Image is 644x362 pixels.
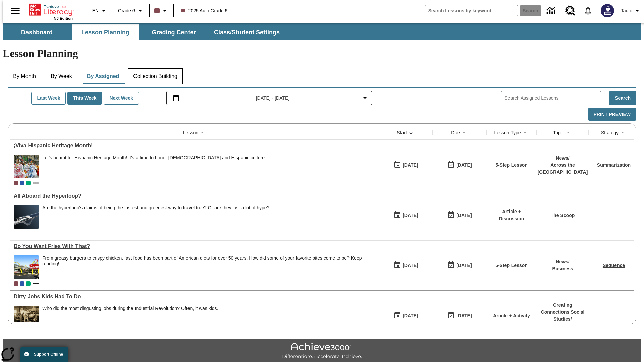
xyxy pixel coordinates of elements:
[14,243,376,249] div: Do You Want Fries With That?
[34,352,63,357] span: Support Offline
[425,5,518,16] input: search field
[14,294,376,300] div: Dirty Jobs Kids Had To Do
[128,68,183,84] button: Collection Building
[445,259,474,272] button: 07/20/26: Last day the lesson can be accessed
[451,129,460,136] div: Due
[118,7,135,14] span: Grade 6
[42,155,266,161] div: Let's hear it for Hispanic Heritage Month! It's a time to honor [DEMOGRAPHIC_DATA] and Hispanic c...
[564,129,572,137] button: Sort
[42,205,269,211] div: Are the hyperloop's claims of being the fastest and greenest way to travel true? Or are they just...
[5,1,25,21] button: Open side menu
[14,243,376,249] a: Do You Want Fries With That?, Lessons
[42,205,269,229] div: Are the hyperloop's claims of being the fastest and greenest way to travel true? Or are they just...
[45,68,78,84] button: By Week
[14,281,18,286] div: Current Class
[14,143,376,149] a: ¡Viva Hispanic Heritage Month! , Lessons
[561,2,579,20] a: Resource Center, Will open in new tab
[183,129,198,136] div: Lesson
[26,281,31,286] span: 2025 Auto Grade 4
[104,92,139,105] button: Next Week
[14,294,376,300] a: Dirty Jobs Kids Had To Do, Lessons
[14,181,18,185] div: Current Class
[391,209,420,222] button: 07/21/25: First time the lesson was available
[579,2,597,19] a: Notifications
[553,129,564,136] div: Topic
[282,343,362,360] img: Achieve3000 Differentiate Accelerate Achieve
[538,162,588,176] p: Across the [GEOGRAPHIC_DATA]
[3,23,641,40] div: SubNavbar
[402,161,418,169] div: [DATE]
[3,24,286,40] div: SubNavbar
[521,129,529,137] button: Sort
[42,306,218,311] div: Who did the most disgusting jobs during the Industrial Revolution? Often, it was kids.
[456,161,472,169] div: [DATE]
[29,3,73,16] a: Home
[42,255,376,279] div: From greasy burgers to crispy chicken, fast food has been part of American diets for over 50 year...
[152,5,171,17] button: Class color is dark brown. Change class color
[29,2,73,20] div: Home
[456,261,472,270] div: [DATE]
[115,5,147,17] button: Grade: Grade 6, Select a grade
[445,309,474,322] button: 11/30/25: Last day the lesson can be accessed
[20,347,68,362] button: Support Offline
[601,4,614,17] img: Avatar
[14,193,376,199] div: All Aboard the Hyperloop?
[445,209,474,222] button: 06/30/26: Last day the lesson can be accessed
[14,205,39,229] img: Artist rendering of Hyperloop TT vehicle entering a tunnel
[494,129,521,136] div: Lesson Type
[552,265,573,273] p: Business
[456,211,472,220] div: [DATE]
[493,312,530,319] p: Article + Activity
[361,94,369,102] svg: Collapse Date Range Filter
[31,92,66,105] button: Last Week
[14,155,39,178] img: A photograph of Hispanic women participating in a parade celebrating Hispanic culture. The women ...
[601,129,619,136] div: Strategy
[538,155,588,162] p: News /
[3,47,641,60] h1: Lesson Planning
[543,2,561,20] a: Data Center
[402,261,418,270] div: [DATE]
[42,255,376,267] div: From greasy burgers to crispy chicken, fast food has been part of American diets for over 50 year...
[14,306,39,329] img: Black and white photo of two young boys standing on a piece of heavy machinery
[72,24,139,40] button: Lesson Planning
[92,7,99,14] span: EN
[14,255,39,279] img: One of the first McDonald's stores, with the iconic red sign and golden arches.
[609,91,636,105] button: Search
[597,2,618,19] button: Select a new avatar
[552,258,573,265] p: News /
[82,68,124,84] button: By Assigned
[14,193,376,199] a: All Aboard the Hyperloop?, Lessons
[20,281,24,286] span: OL 2025 Auto Grade 7
[603,263,625,268] a: Sequence
[140,24,207,40] button: Grading Center
[42,306,218,329] div: Who did the most disgusting jobs during the Industrial Revolution? Often, it was kids.
[619,129,627,137] button: Sort
[551,212,575,219] p: The Scoop
[597,162,631,168] a: Summarization
[256,95,290,102] span: [DATE] - [DATE]
[391,309,420,322] button: 07/11/25: First time the lesson was available
[89,5,111,17] button: Language: EN, Select a language
[402,312,418,320] div: [DATE]
[495,162,528,169] p: 5-Step Lesson
[169,94,369,102] button: Select the date range menu item
[540,302,585,323] p: Creating Connections Social Studies /
[181,7,228,14] span: 2025 Auto Grade 6
[618,5,644,17] button: Profile/Settings
[407,129,415,137] button: Sort
[20,181,24,185] span: OL 2025 Auto Grade 7
[42,155,266,178] div: Let's hear it for Hispanic Heritage Month! It's a time to honor Hispanic Americans and Hispanic c...
[14,143,376,149] div: ¡Viva Hispanic Heritage Month!
[456,312,472,320] div: [DATE]
[460,129,468,137] button: Sort
[495,262,528,269] p: 5-Step Lesson
[26,181,31,185] div: 2025 Auto Grade 4
[391,259,420,272] button: 07/14/25: First time the lesson was available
